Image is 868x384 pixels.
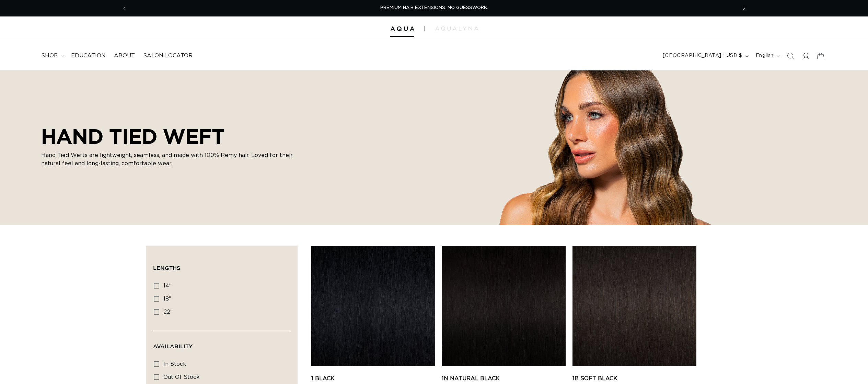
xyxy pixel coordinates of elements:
span: 14" [163,283,172,289]
button: Previous announcement [117,2,132,15]
img: Aqua Hair Extensions [390,26,414,31]
button: [GEOGRAPHIC_DATA] | USD $ [659,49,752,63]
span: shop [41,52,58,59]
span: About [114,52,135,59]
span: Salon Locator [143,52,193,59]
summary: shop [37,48,67,64]
img: aqualyna.com [435,26,478,31]
span: Lengths [153,265,180,271]
summary: Search [783,48,798,64]
span: 18" [163,296,171,302]
summary: Availability (0 selected) [153,331,290,356]
a: Salon Locator [139,48,197,64]
span: Out of stock [163,374,200,380]
span: PREMIUM HAIR EXTENSIONS. NO GUESSWORK. [380,5,488,10]
p: Hand Tied Wefts are lightweight, seamless, and made with 100% Remy hair. Loved for their natural ... [41,151,302,168]
span: In stock [163,361,186,367]
span: Education [71,52,106,59]
span: English [756,52,774,59]
span: Availability [153,343,193,349]
a: Education [67,48,110,64]
span: [GEOGRAPHIC_DATA] | USD $ [663,52,742,59]
button: Next announcement [737,2,752,15]
a: About [110,48,139,64]
span: 22" [163,309,173,315]
h2: HAND TIED WEFT [41,124,302,148]
summary: Lengths (0 selected) [153,253,290,278]
button: English [752,49,783,63]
